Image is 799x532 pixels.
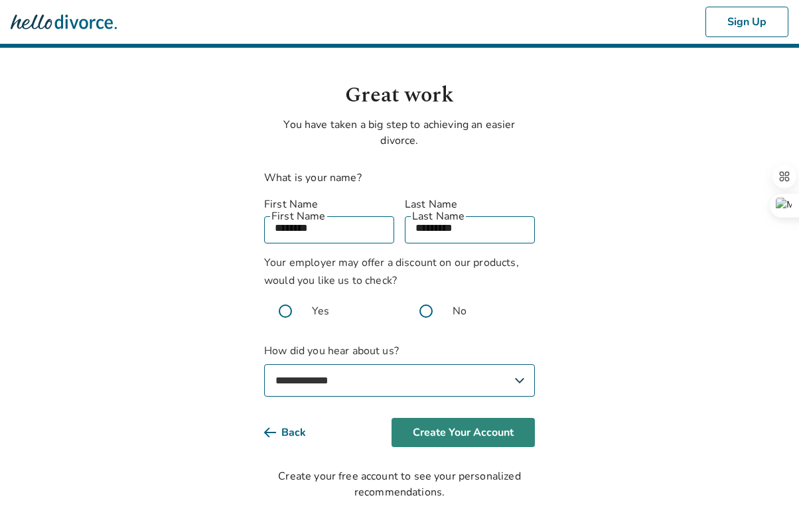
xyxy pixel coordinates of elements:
[733,468,799,532] iframe: Chat Widget
[392,418,535,447] button: Create Your Account
[264,364,535,397] select: How did you hear about us?
[264,170,362,185] label: What is your name?
[264,468,535,500] div: Create your free account to see your personalized recommendations.
[11,9,117,35] img: Hello Divorce Logo
[264,117,535,149] p: You have taken a big step to achieving an easier divorce.
[264,196,394,212] label: First Name
[264,255,519,288] span: Your employer may offer a discount on our products, would you like us to check?
[264,418,327,447] button: Back
[453,303,467,319] span: No
[705,7,788,37] button: Sign Up
[264,343,535,397] label: How did you hear about us?
[264,80,535,111] h1: Great work
[405,196,535,212] label: Last Name
[312,303,329,319] span: Yes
